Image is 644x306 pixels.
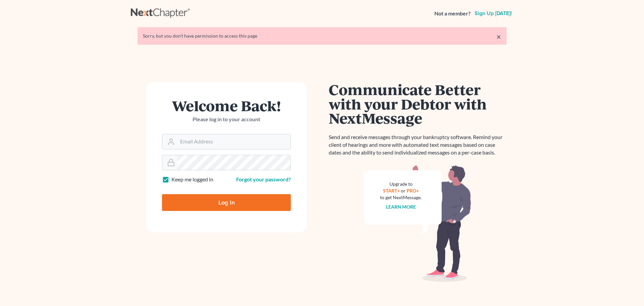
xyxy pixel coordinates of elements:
a: START+ [383,188,400,193]
p: Send and receive messages through your bankruptcy software. Remind your client of hearings and mo... [329,133,506,157]
a: Sign up [DATE]! [473,11,513,16]
p: Please log in to your account [162,116,291,123]
div: to get NextMessage. [380,194,422,201]
img: nextmessage_bg-59042aed3d76b12b5cd301f8e5b87938c9018125f34e5fa2b7a6b67550977c72.svg [364,165,471,282]
a: Forgot your password? [236,176,291,182]
div: Upgrade to [380,181,422,187]
a: Learn more [386,204,416,210]
a: PRO+ [407,188,419,193]
strong: Not a member? [434,10,471,17]
input: Email Address [177,134,290,149]
h1: Communicate Better with your Debtor with NextMessage [329,82,506,125]
h1: Welcome Back! [162,98,291,113]
label: Keep me logged in [171,176,213,183]
input: Log In [162,194,291,211]
a: × [496,33,501,41]
span: or [401,188,406,193]
div: Sorry, but you don't have permission to access this page [143,33,501,39]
